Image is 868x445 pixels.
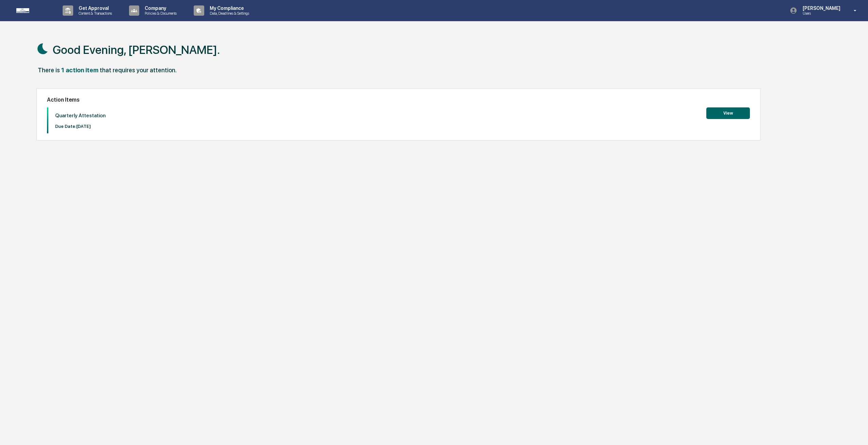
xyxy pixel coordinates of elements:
[73,5,115,11] p: Get Approval
[706,109,750,116] a: View
[55,113,106,119] p: Quarterly Attestation
[55,124,106,129] p: Due Date: [DATE]
[797,5,844,11] p: [PERSON_NAME]
[797,11,844,16] p: Users
[16,8,49,13] img: logo
[204,11,253,16] p: Data, Deadlines & Settings
[47,97,750,103] h2: Action Items
[53,43,220,57] h1: Good Evening, [PERSON_NAME].
[706,107,750,119] button: View
[73,11,115,16] p: Content & Transactions
[139,5,180,11] p: Company
[204,5,253,11] p: My Compliance
[38,66,60,74] div: There is
[61,66,98,74] div: 1 action item
[139,11,180,16] p: Policies & Documents
[100,66,177,74] div: that requires your attention.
